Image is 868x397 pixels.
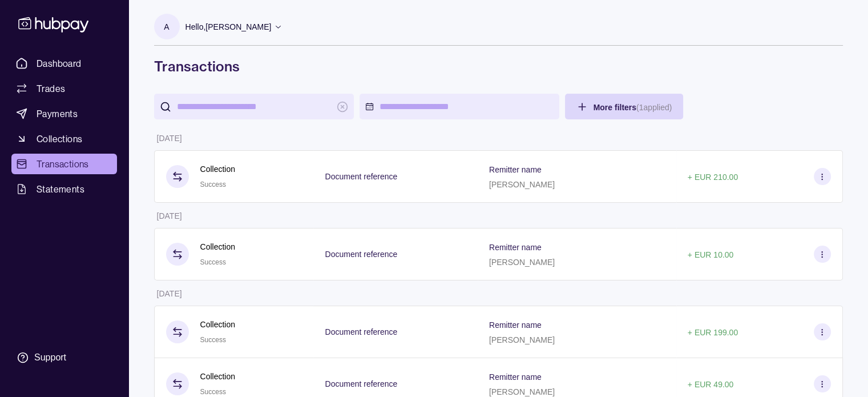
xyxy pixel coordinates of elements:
p: Remitter name [489,320,542,330]
p: + EUR 199.00 [688,328,738,337]
p: Collection [200,240,235,253]
p: ( 1 applied) [636,103,672,112]
input: search [177,94,331,119]
span: Success [200,388,226,396]
a: Collections [11,129,117,149]
p: Collection [200,163,235,175]
span: Collections [37,132,82,146]
p: + EUR 49.00 [688,380,734,389]
span: Success [200,336,226,344]
p: + EUR 210.00 [688,173,738,182]
p: Hello, [PERSON_NAME] [185,21,272,33]
p: Remitter name [489,372,542,382]
span: Payments [37,107,78,121]
p: Document reference [325,379,397,388]
p: [DATE] [157,211,182,220]
p: Remitter name [489,243,542,252]
a: Support [11,346,117,370]
span: Dashboard [37,57,82,70]
p: [PERSON_NAME] [489,387,555,396]
a: Transactions [11,154,117,174]
p: [PERSON_NAME] [489,180,555,189]
h1: Transactions [154,57,843,75]
p: Document reference [325,172,397,181]
a: Payments [11,103,117,124]
p: [DATE] [157,289,182,298]
span: Transactions [37,157,89,171]
span: Trades [37,82,65,95]
p: Document reference [325,250,397,259]
p: + EUR 10.00 [688,250,734,259]
span: Success [200,258,226,266]
p: Collection [200,318,235,331]
a: Trades [11,78,117,99]
a: Statements [11,179,117,199]
span: More filters [594,103,672,112]
p: A [164,21,169,33]
a: Dashboard [11,53,117,74]
p: [PERSON_NAME] [489,335,555,344]
div: Support [34,351,66,364]
button: More filters(1applied) [565,94,684,119]
p: Document reference [325,327,397,336]
p: Remitter name [489,165,542,174]
p: [DATE] [157,134,182,143]
span: Success [200,181,226,189]
span: Statements [37,182,84,196]
p: [PERSON_NAME] [489,258,555,267]
p: Collection [200,370,235,383]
